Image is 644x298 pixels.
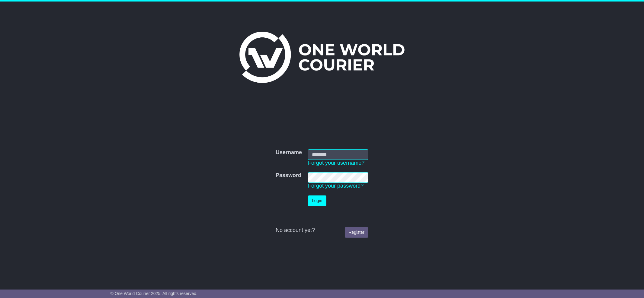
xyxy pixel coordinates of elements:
[308,183,364,189] a: Forgot your password?
[345,227,368,238] a: Register
[276,227,368,234] div: No account yet?
[111,291,198,296] span: © One World Courier 2025. All rights reserved.
[276,149,302,156] label: Username
[308,195,326,206] button: Login
[276,172,301,179] label: Password
[308,160,364,166] a: Forgot your username?
[239,32,404,83] img: One World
